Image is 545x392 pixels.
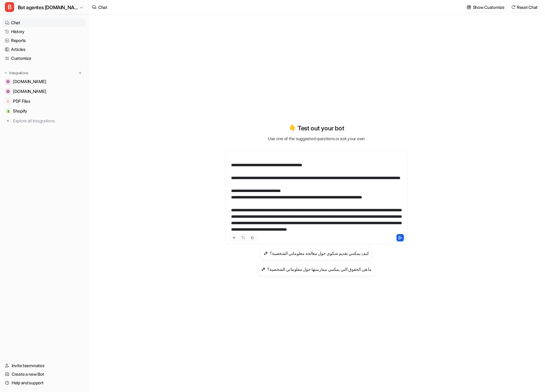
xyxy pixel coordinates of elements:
[268,135,365,142] p: Use one of the suggested questions or ask your own
[264,251,268,256] img: كيف يمكنني تقديم شكوى حول معالجة معلوماتي الشخصية؟
[13,79,46,85] span: [DOMAIN_NAME]
[98,4,107,10] div: Chat
[467,5,471,10] img: customize
[261,267,265,271] img: ما هي الحقوق التي يمكنني ممارستها حول معلوماتي الشخصية؟
[9,71,28,75] p: Integrations
[2,36,86,45] a: Reports
[2,379,86,387] a: Help and support
[13,116,83,126] span: Explore all integrations
[270,250,369,256] h3: كيف يمكنني تقديم شكوى حول معالجة معلوماتي الشخصية؟
[2,45,86,54] a: Articles
[2,370,86,379] a: Create a new Bot
[465,3,507,12] button: Show Customize
[2,97,86,106] a: PDF FilesPDF Files
[473,4,504,10] p: Show Customize
[6,109,10,113] img: Shopify
[2,87,86,96] a: www.lioninox.com[DOMAIN_NAME]
[5,118,11,124] img: explore all integrations
[13,88,46,94] span: [DOMAIN_NAME]
[2,18,86,27] a: Chat
[2,27,86,36] a: History
[2,54,86,63] a: Customize
[2,77,86,86] a: handwashbasin.com[DOMAIN_NAME]
[4,71,8,75] img: expand menu
[2,117,86,125] a: Explore all integrations
[6,80,10,83] img: handwashbasin.com
[6,90,10,93] img: www.lioninox.com
[289,124,344,133] p: 👇 Test out your bot
[267,266,372,272] h3: ما هي الحقوق التي يمكنني ممارستها حول معلوماتي الشخصية؟
[511,5,516,10] img: reset
[509,3,540,12] button: Reset Chat
[6,99,10,103] img: PDF Files
[13,98,30,104] span: PDF Files
[18,3,78,12] span: Bot agentes [DOMAIN_NAME]
[260,247,373,260] button: كيف يمكنني تقديم شكوى حول معالجة معلوماتي الشخصية؟كيف يمكنني تقديم شكوى حول معالجة معلوماتي الشخصية؟
[2,70,30,76] button: Integrations
[2,361,86,370] a: Invite teammates
[257,263,375,276] button: ما هي الحقوق التي يمكنني ممارستها حول معلوماتي الشخصية؟ما هي الحقوق التي يمكنني ممارستها حول معلو...
[2,107,86,115] a: ShopifyShopify
[5,2,14,12] span: B
[13,108,27,114] span: Shopify
[78,71,82,75] img: menu_add.svg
